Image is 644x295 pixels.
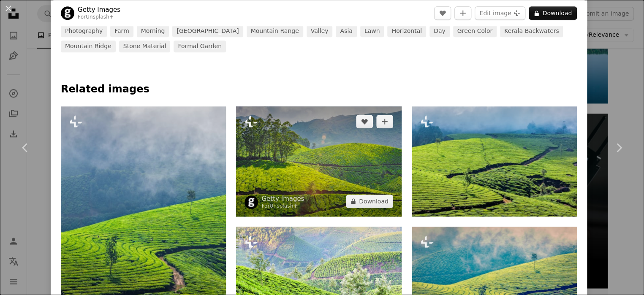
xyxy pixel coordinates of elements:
img: Go to Getty Images's profile [245,195,258,209]
a: Next [593,107,644,188]
a: Unsplash+ [269,203,297,209]
button: Add to Collection [454,6,471,20]
a: stone material [119,41,171,52]
a: horizontal [387,25,426,37]
a: valley [307,25,333,37]
button: Add to Collection [376,115,393,128]
a: asia [336,25,356,37]
button: Edit image [475,6,525,20]
a: green color [453,25,497,37]
a: Kerala landmark - tea plantations in Munnar, Kerala, India. With lens flare and light leak. [236,157,401,165]
button: Download [346,195,393,208]
a: Kerala India travel background - green tea plantations in Munnar, Kerala, India - tourist attraction [61,226,226,234]
a: formal garden [174,41,226,52]
a: day [429,25,450,37]
a: farm [110,25,133,37]
a: mountain range [247,25,303,37]
img: Kerala India travel background - green tea plantations in Munnar, Kerala, India - tourist attraction [412,106,577,217]
a: Unsplash+ [86,14,114,20]
img: Kerala landmark - tea plantations in Munnar, Kerala, India. With lens flare and light leak. [236,106,401,217]
a: mountain ridge [61,41,116,52]
a: kerala backwaters [500,25,563,37]
a: Vintage retro effect filtered hipster style image of Kerala India travel background - green tea p... [412,277,577,285]
button: Download [529,6,577,20]
a: Getty Images [261,195,304,203]
button: Like [356,115,373,128]
a: lawn [360,25,384,37]
button: Like [434,6,451,20]
a: photography [61,25,107,37]
a: [GEOGRAPHIC_DATA] [172,25,243,37]
div: For [78,14,120,21]
a: morning [137,25,169,37]
h4: Related images [61,83,577,96]
a: Tea plantation in Munnar, India [236,277,401,285]
a: Getty Images [78,5,120,14]
a: Kerala India travel background - green tea plantations in Munnar, Kerala, India - tourist attraction [412,157,577,165]
div: For [261,203,304,210]
img: Go to Getty Images's profile [61,6,74,20]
